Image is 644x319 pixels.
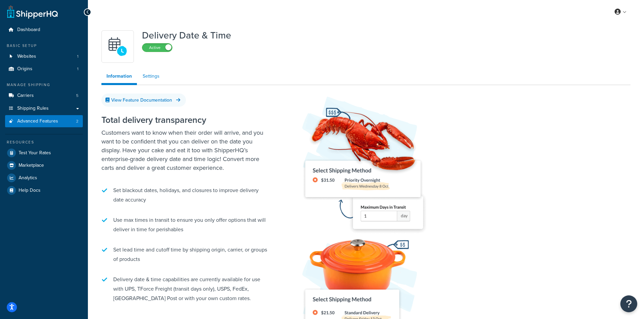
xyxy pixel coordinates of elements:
li: Advanced Features [5,115,83,128]
span: Advanced Features [17,118,58,124]
span: Origins [17,66,32,72]
a: Information [101,70,137,85]
label: Active [142,44,172,52]
li: Carriers [5,89,83,102]
p: Customers want to know when their order will arrive, and you want to be confident that you can de... [101,128,270,172]
a: Test Your Rates [5,147,83,159]
li: Set blackout dates, holidays, and closures to improve delivery date accuracy [101,182,270,208]
span: Test Your Rates [19,150,51,156]
div: Basic Setup [5,43,83,49]
span: 2 [76,118,78,124]
span: Analytics [19,175,37,181]
li: Origins [5,63,83,75]
a: Dashboard [5,24,83,36]
li: Websites [5,50,83,63]
a: Help Docs [5,184,83,196]
a: View Feature Documentation [101,94,186,107]
div: Resources [5,139,83,145]
span: 1 [77,54,78,59]
div: Manage Shipping [5,82,83,88]
img: gfkeb5ejjkALwAAAABJRU5ErkJggg== [106,35,129,58]
h2: Total delivery transparency [101,115,270,125]
span: 5 [76,93,78,99]
a: Settings [138,70,165,83]
a: Marketplace [5,159,83,171]
span: Websites [17,54,36,59]
span: Help Docs [19,188,41,193]
a: Origins1 [5,63,83,75]
a: Websites1 [5,50,83,63]
span: 1 [77,66,78,72]
span: Dashboard [17,27,40,33]
a: Analytics [5,172,83,184]
a: Advanced Features2 [5,115,83,128]
li: Set lead time and cutoff time by shipping origin, carrier, or groups of products [101,242,270,267]
a: Shipping Rules [5,102,83,115]
li: Delivery date & time capabilities are currently available for use with UPS, TForce Freight (trans... [101,271,270,307]
span: Marketplace [19,163,44,168]
span: Shipping Rules [17,106,49,111]
h1: Delivery Date & Time [142,30,231,41]
button: Open Resource Center [620,295,637,312]
a: Carriers5 [5,89,83,102]
span: Carriers [17,93,34,99]
li: Use max times in transit to ensure you only offer options that will deliver in time for perishables [101,212,270,238]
